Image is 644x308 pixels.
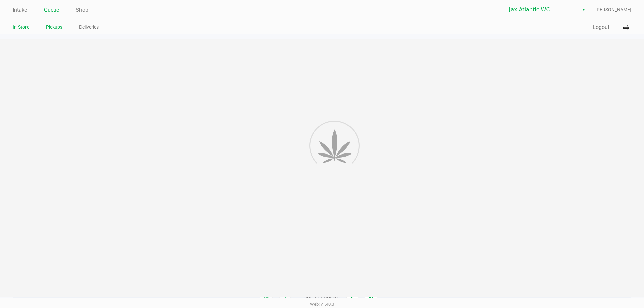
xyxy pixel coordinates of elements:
[595,6,631,13] span: [PERSON_NAME]
[44,5,59,15] a: Queue
[13,23,29,32] a: In-Store
[310,302,334,307] span: Web: v1.40.0
[13,5,27,15] a: Intake
[593,23,609,32] button: Logout
[509,6,575,14] span: Jax Atlantic WC
[579,4,588,16] button: Select
[79,23,99,32] a: Deliveries
[46,23,62,32] a: Pickups
[76,5,88,15] a: Shop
